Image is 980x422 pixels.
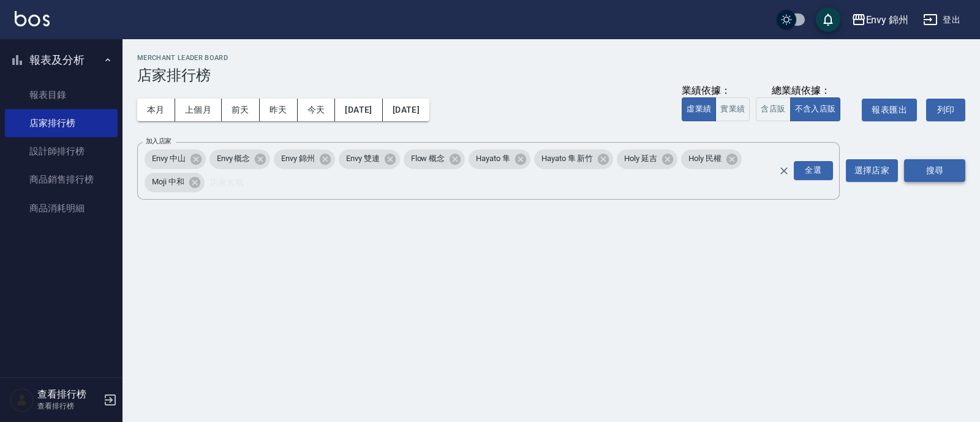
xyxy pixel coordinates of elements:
div: Envy 中山 [145,149,206,169]
div: 全選 [794,161,833,180]
button: 實業績 [715,97,750,121]
button: 含店販 [756,97,790,121]
button: 前天 [222,99,260,121]
div: Moji 中和 [145,173,205,192]
span: Hayato 隼 [469,153,518,165]
button: 昨天 [260,99,298,121]
button: save [816,7,840,32]
span: Envy 概念 [209,153,258,165]
button: [DATE] [335,99,382,121]
input: 店家名稱 [206,171,800,193]
span: Holy 民權 [681,153,729,165]
div: Envy 概念 [209,149,271,169]
label: 加入店家 [146,137,171,146]
h5: 查看排行榜 [37,388,100,401]
div: Holy 延吉 [617,149,677,169]
div: 業績依據： [682,85,750,97]
div: Hayato 隼 新竹 [534,149,613,169]
button: 登出 [918,9,965,31]
div: 總業績依據： [772,85,831,97]
span: Hayato 隼 新竹 [534,153,600,165]
img: Logo [15,11,50,26]
button: Envy 錦州 [846,7,914,32]
span: Flow 概念 [404,153,453,165]
button: 今天 [298,99,336,121]
button: Clear [775,162,793,179]
a: 商品銷售排行榜 [5,165,118,194]
div: Envy 錦州 [866,12,909,28]
span: Envy 中山 [145,153,193,165]
a: 報表匯出 [853,104,917,115]
button: [DATE] [383,99,429,121]
button: 報表及分析 [5,44,118,76]
h2: Merchant Leader Board [137,54,965,62]
div: Flow 概念 [404,149,466,169]
img: Person [10,388,34,412]
button: 本月 [137,99,175,121]
span: Envy 錦州 [274,153,322,165]
button: 搜尋 [904,159,965,182]
a: 設計師排行榜 [5,137,118,165]
p: 查看排行榜 [37,401,100,412]
h3: 店家排行榜 [137,67,965,84]
a: 商品消耗明細 [5,194,118,222]
span: Holy 延吉 [617,153,665,165]
button: 虛業績 [682,97,716,121]
div: Envy 雙連 [339,149,400,169]
a: 店家排行榜 [5,109,118,137]
button: 列印 [926,99,965,121]
div: Envy 錦州 [274,149,335,169]
span: Envy 雙連 [339,153,387,165]
button: 上個月 [175,99,222,121]
button: Open [791,159,835,183]
button: 報表匯出 [862,99,917,121]
div: Holy 民權 [681,149,742,169]
button: 不含入店販 [790,97,841,121]
a: 報表目錄 [5,81,118,109]
span: Moji 中和 [145,176,192,188]
div: Hayato 隼 [469,149,530,169]
button: 選擇店家 [846,159,898,182]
